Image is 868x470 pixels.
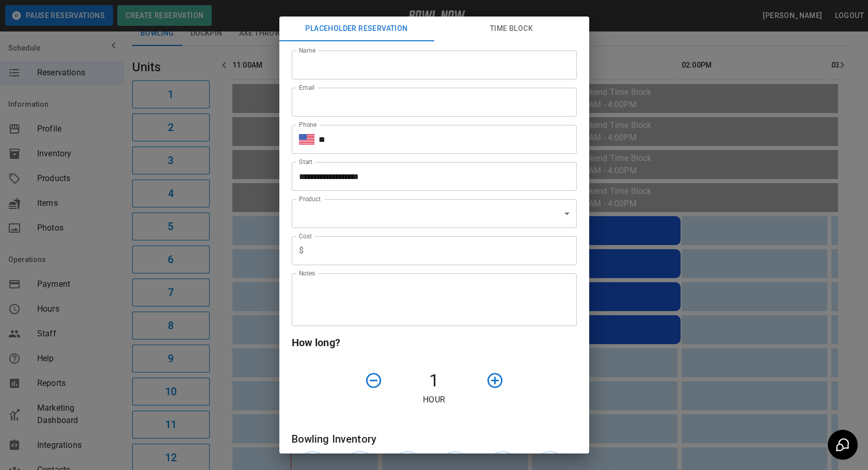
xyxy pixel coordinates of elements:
[299,245,304,257] p: $
[292,394,577,406] p: Hour
[279,17,434,41] button: Placeholder Reservation
[434,17,589,41] button: Time Block
[299,120,317,129] label: Phone
[387,370,482,392] h4: 1
[292,334,577,351] h6: How long?
[292,431,577,447] h6: Bowling Inventory
[299,157,312,166] label: Start
[292,199,577,228] div: ​
[299,132,314,147] button: Select country
[292,162,570,191] input: Choose date, selected date is Aug 31, 2025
